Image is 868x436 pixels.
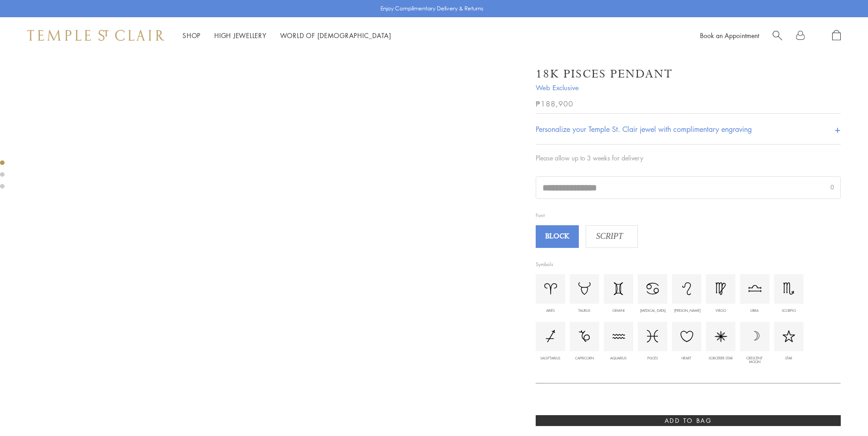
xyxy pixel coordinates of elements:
div: [PERSON_NAME] [674,309,699,313]
a: Open Shopping Bag [832,30,841,41]
img: Capricorn [579,330,590,342]
h4: Symbols [536,262,656,269]
img: Heart [715,331,727,342]
span: Add to bag [665,416,712,426]
h4: + [834,121,841,137]
p: Enjoy Complimentary Delivery & Returns [380,4,483,13]
img: Aquarius [612,334,625,339]
h1: 18K Pisces Pendant [536,66,673,82]
p: Please allow up to 3 weeks for delivery [536,154,841,163]
img: Heart [681,331,693,342]
a: Book an Appointment [700,31,759,40]
span: 0 [830,182,834,193]
div: SAGITTARIUS [538,357,563,360]
div: STAR [776,357,801,360]
img: Sagittarius [546,330,555,343]
img: Scorpio [783,282,794,295]
img: Taurus [578,282,591,295]
a: ShopShop [182,31,201,40]
div: SCORPIO [776,309,801,313]
div: CAPRICORN [572,357,597,360]
div: TAURUS [572,309,597,313]
div: [MEDICAL_DATA] [640,309,665,313]
img: Virgo [715,282,726,295]
div: PISCES [640,357,665,360]
h4: Personalize your Temple St. Clair jewel with complimentary engraving [536,124,752,135]
div: ARIES [538,309,563,313]
span: ₱188,900 [536,98,573,110]
img: Aries [544,283,557,295]
div: GEMINI [606,309,631,313]
div: SORCERER STAR [708,357,733,360]
span: BLOCK [537,230,578,243]
a: Search [773,30,782,41]
a: World of [DEMOGRAPHIC_DATA]World of [DEMOGRAPHIC_DATA] [280,31,391,40]
div: CRESCENT MOON [742,357,767,360]
img: Temple St. Clair [27,30,164,41]
span: Web Exclusive [536,82,841,93]
img: Star [783,330,795,342]
img: Gemini [614,282,624,295]
div: VIRGO [708,309,733,313]
img: Leo [682,282,691,295]
img: Pisces [647,330,658,343]
img: Cancer [646,283,659,295]
div: LIBRA [742,309,767,313]
a: High JewelleryHigh Jewellery [214,31,266,40]
h4: Font [536,213,656,220]
nav: Main navigation [182,30,391,41]
span: SCRIPT [586,230,633,243]
div: ☽ [740,322,769,351]
div: HEART [674,357,699,360]
button: Add to bag [536,415,841,426]
div: AQUARIUS [606,357,631,360]
img: Libra [749,285,761,292]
